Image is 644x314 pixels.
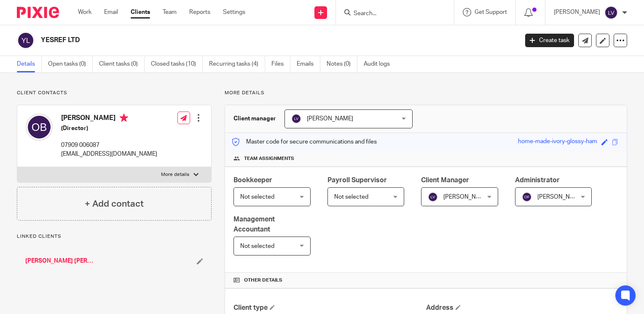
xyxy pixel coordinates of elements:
img: svg%3E [291,114,301,124]
p: Client contacts [17,90,212,96]
a: Work [78,8,91,16]
p: Master code for secure communications and files [231,138,377,146]
a: Clients [131,8,150,16]
span: Administrator [515,177,560,184]
img: Pixie [17,7,59,18]
span: Get Support [475,9,507,15]
h2: YESREF LTD [41,36,418,45]
a: Client tasks (0) [99,56,145,72]
span: [PERSON_NAME] [537,194,584,200]
h4: Client type [233,303,426,312]
div: home-made-ivory-glossy-ham [518,137,597,147]
a: Email [104,8,118,16]
a: Audit logs [364,56,396,72]
p: [PERSON_NAME] [554,8,600,16]
h5: (Director) [61,124,157,133]
a: Details [17,56,42,72]
span: Not selected [240,243,274,249]
span: Not selected [240,194,274,200]
p: Linked clients [17,233,212,240]
a: Team [163,8,177,16]
span: Client Manager [421,177,469,184]
h4: + Add contact [85,197,144,210]
span: Bookkeeper [233,177,272,184]
a: Settings [223,8,245,16]
a: [PERSON_NAME] [PERSON_NAME] [25,257,97,265]
img: svg%3E [604,6,618,19]
span: [PERSON_NAME] [307,116,353,122]
p: More details [161,171,189,178]
img: svg%3E [522,192,532,202]
img: svg%3E [26,114,53,141]
p: [EMAIL_ADDRESS][DOMAIN_NAME] [61,150,157,158]
a: Notes (0) [327,56,357,72]
img: svg%3E [17,32,35,49]
p: More details [225,90,627,96]
p: 07909 006087 [61,141,157,149]
a: Recurring tasks (4) [209,56,265,72]
img: svg%3E [428,192,438,202]
input: Search [353,10,429,18]
a: Create task [525,34,574,47]
a: Closed tasks (10) [151,56,203,72]
h4: [PERSON_NAME] [61,114,157,124]
h3: Client manager [233,114,276,123]
i: Primary [120,114,128,122]
span: Other details [244,277,282,284]
span: [PERSON_NAME] [443,194,490,200]
span: Team assignments [244,155,294,162]
h4: Address [426,303,618,312]
a: Open tasks (0) [48,56,93,72]
span: Management Accountant [233,216,275,232]
span: Payroll Supervisor [327,177,387,184]
span: Not selected [334,194,368,200]
a: Emails [297,56,320,72]
a: Files [271,56,290,72]
a: Reports [189,8,210,16]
